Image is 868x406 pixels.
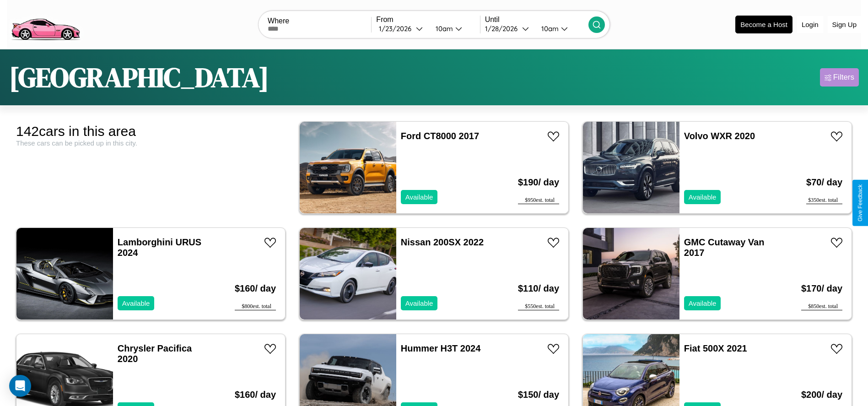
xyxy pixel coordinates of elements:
[405,191,433,203] p: Available
[797,16,823,33] button: Login
[735,16,793,33] button: Become a Host
[376,16,480,24] label: From
[431,24,455,33] div: 10am
[401,237,484,247] a: Nissan 200SX 2022
[857,184,863,222] div: Give Feedback
[16,124,286,139] div: 142 cars in this area
[379,24,416,33] div: 1 / 23 / 2026
[485,24,522,33] div: 1 / 28 / 2026
[401,131,479,141] a: Ford CT8000 2017
[820,68,859,87] button: Filters
[801,303,842,310] div: $ 850 est. total
[684,343,747,353] a: Fiat 500X 2021
[376,24,428,33] button: 1/23/2026
[9,59,269,96] h1: [GEOGRAPHIC_DATA]
[684,131,755,141] a: Volvo WXR 2020
[428,24,480,33] button: 10am
[689,191,717,203] p: Available
[235,274,276,303] h3: $ 160 / day
[118,343,192,364] a: Chrysler Pacifica 2020
[485,16,588,24] label: Until
[684,237,765,258] a: GMC Cutaway Van 2017
[7,5,84,43] img: logo
[518,168,559,197] h3: $ 190 / day
[828,16,861,33] button: Sign Up
[833,73,854,82] div: Filters
[118,237,201,258] a: Lamborghini URUS 2024
[401,343,481,353] a: Hummer H3T 2024
[534,24,588,33] button: 10am
[689,297,717,309] p: Available
[235,303,276,310] div: $ 800 est. total
[268,17,371,25] label: Where
[518,274,559,303] h3: $ 110 / day
[806,168,842,197] h3: $ 70 / day
[405,297,433,309] p: Available
[16,139,286,147] div: These cars can be picked up in this city.
[801,274,842,303] h3: $ 170 / day
[806,197,842,204] div: $ 350 est. total
[122,297,150,309] p: Available
[518,303,559,310] div: $ 550 est. total
[9,375,31,397] div: Open Intercom Messenger
[537,24,561,33] div: 10am
[518,197,559,204] div: $ 950 est. total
